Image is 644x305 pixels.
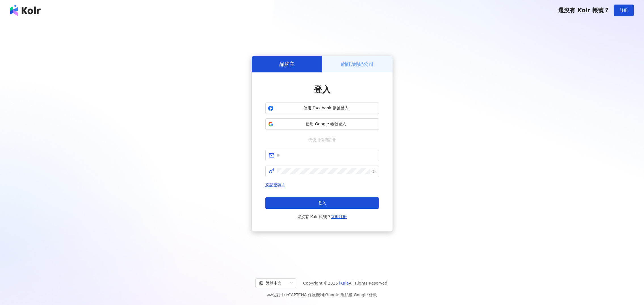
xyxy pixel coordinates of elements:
[265,197,379,209] button: 登入
[339,281,349,285] a: iKala
[372,169,376,173] span: eye-invisible
[620,8,628,12] span: 註冊
[279,60,295,68] h5: 品牌主
[276,121,376,127] span: 使用 Google 帳號登入
[325,293,353,297] a: Google 隱私權
[558,7,609,14] span: 還沒有 Kolr 帳號？
[303,280,389,287] span: Copyright © 2025 All Rights Reserved.
[265,183,285,187] a: 忘記密碼？
[331,214,347,219] a: 立即註冊
[314,85,331,95] span: 登入
[304,137,340,143] span: 或使用信箱註冊
[10,5,41,16] img: logo
[324,293,325,297] span: |
[267,291,377,298] span: 本站採用 reCAPTCHA 保護機制
[614,5,634,16] button: 註冊
[354,293,377,297] a: Google 條款
[276,105,376,111] span: 使用 Facebook 帳號登入
[318,201,326,205] span: 登入
[265,118,379,130] button: 使用 Google 帳號登入
[297,213,347,220] span: 還沒有 Kolr 帳號？
[259,279,288,288] div: 繁體中文
[353,293,354,297] span: |
[341,60,374,68] h5: 網紅/經紀公司
[265,103,379,114] button: 使用 Facebook 帳號登入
